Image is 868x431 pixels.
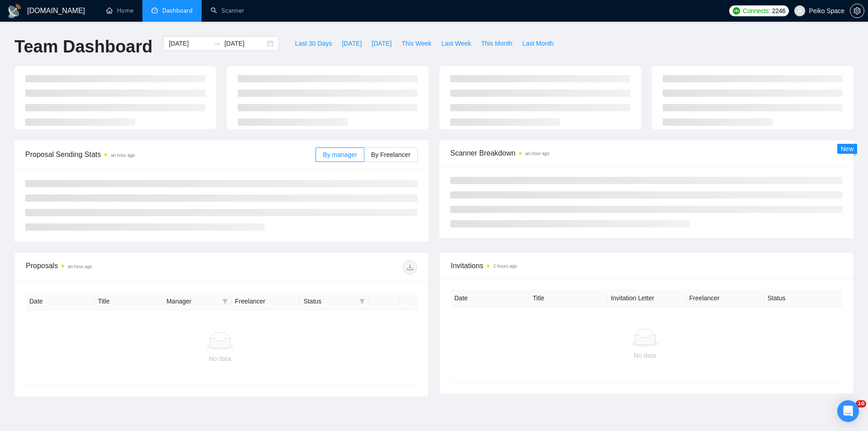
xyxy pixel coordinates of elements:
[111,153,135,158] time: an hour ago
[797,8,803,14] span: user
[290,36,337,51] button: Last 30 Days
[342,38,362,48] span: [DATE]
[94,293,163,310] th: Title
[221,294,230,308] span: filter
[372,38,392,48] span: [DATE]
[481,38,512,48] span: This Month
[213,40,221,47] span: to
[358,294,367,308] span: filter
[451,260,842,271] span: Invitations
[607,289,685,307] th: Invitation Letter
[525,151,549,156] time: an hour ago
[686,289,764,307] th: Freelancer
[401,38,431,48] span: This Week
[772,6,785,16] span: 2246
[458,350,832,360] div: No data
[396,36,436,51] button: This Week
[522,38,553,48] span: Last Month
[224,38,265,48] input: End date
[450,147,843,159] span: Scanner Breakdown
[68,264,92,269] time: an hour ago
[371,151,410,158] span: By Freelancer
[162,7,193,14] span: Dashboard
[169,38,210,48] input: Start date
[856,400,866,407] span: 10
[493,264,517,269] time: 2 hours ago
[367,36,396,51] button: [DATE]
[850,4,864,18] button: setting
[850,7,864,14] a: setting
[295,38,332,48] span: Last 30 Days
[25,149,316,160] span: Proposal Sending Stats
[451,289,529,307] th: Date
[743,6,770,16] span: Connects:
[33,354,407,364] div: No data
[517,36,558,51] button: Last Month
[323,151,357,158] span: By manager
[337,36,367,51] button: [DATE]
[359,298,365,304] span: filter
[764,289,842,307] th: Status
[850,7,864,14] span: setting
[26,260,222,275] div: Proposals
[837,400,859,422] div: Open Intercom Messenger
[476,36,517,51] button: This Month
[529,289,607,307] th: Title
[231,293,300,310] th: Freelancer
[733,7,740,14] img: upwork-logo.png
[441,38,471,48] span: Last Week
[14,36,152,57] h1: Team Dashboard
[26,293,94,310] th: Date
[213,40,221,47] span: swap-right
[222,298,228,304] span: filter
[211,7,244,14] a: searchScanner
[436,36,476,51] button: Last Week
[841,145,854,152] span: New
[166,296,219,306] span: Manager
[303,296,356,306] span: Status
[106,7,133,14] a: homeHome
[163,293,231,310] th: Manager
[7,4,22,19] img: logo
[151,7,158,14] span: dashboard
